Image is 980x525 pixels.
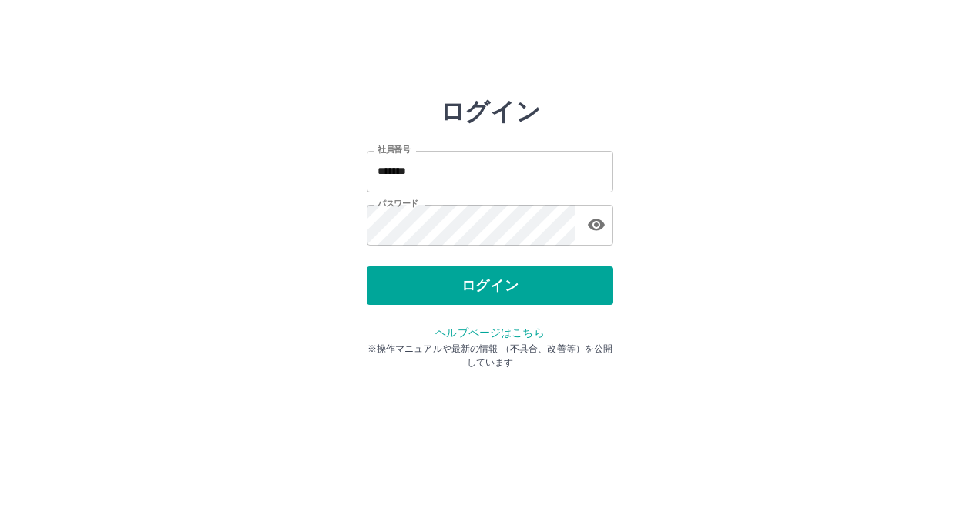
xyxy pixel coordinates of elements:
[435,326,544,339] a: ヘルプページはこちら
[378,144,410,155] label: 社員番号
[367,342,613,370] p: ※操作マニュアルや最新の情報 （不具合、改善等）を公開しています
[367,266,613,305] button: ログイン
[378,198,418,209] label: パスワード
[440,97,541,126] h2: ログイン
